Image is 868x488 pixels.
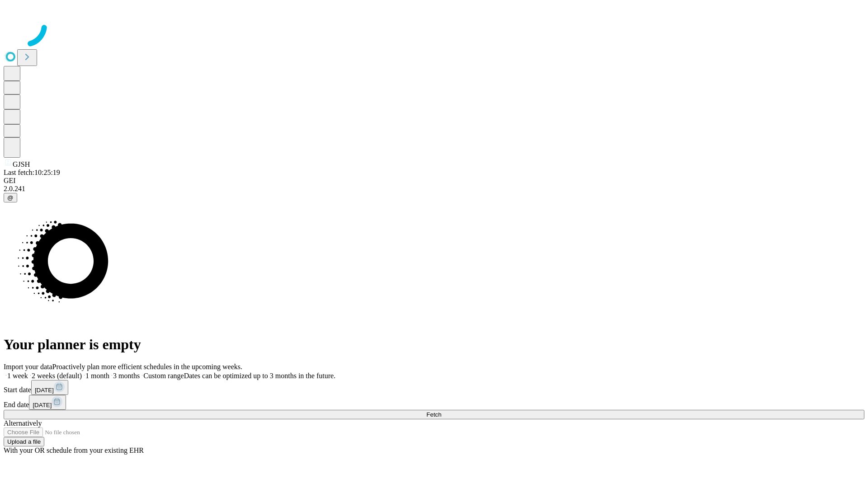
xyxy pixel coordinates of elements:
[4,363,52,371] span: Import your data
[4,336,864,353] h1: Your planner is empty
[32,372,82,380] span: 2 weeks (default)
[113,372,140,380] span: 3 months
[4,446,144,454] span: With your OR schedule from your existing EHR
[4,395,864,410] div: End date
[4,410,864,419] button: Fetch
[4,177,864,185] div: GEI
[4,193,17,202] button: @
[4,419,42,427] span: Alternatively
[7,372,28,380] span: 1 week
[4,169,60,176] span: Last fetch: 10:25:19
[4,185,864,193] div: 2.0.241
[33,402,52,408] span: [DATE]
[4,380,864,395] div: Start date
[143,372,184,380] span: Custom range
[29,395,66,410] button: [DATE]
[13,160,30,168] span: GJSH
[85,372,109,380] span: 1 month
[426,411,441,418] span: Fetch
[52,363,242,371] span: Proactively plan more efficient schedules in the upcoming weeks.
[184,372,335,380] span: Dates can be optimized up to 3 months in the future.
[4,437,44,446] button: Upload a file
[31,380,68,395] button: [DATE]
[35,387,54,394] span: [DATE]
[7,194,14,201] span: @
